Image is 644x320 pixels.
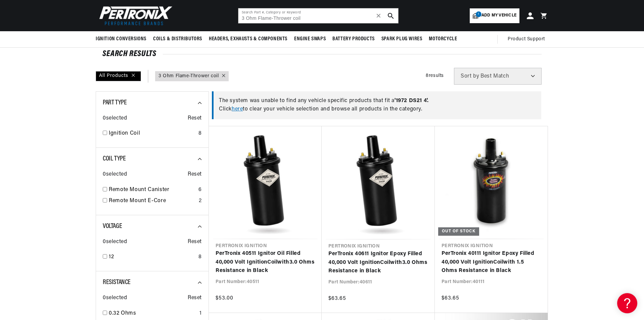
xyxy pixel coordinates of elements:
[188,238,202,246] span: Reset
[198,253,202,262] div: 8
[425,31,460,47] summary: Motorcycle
[103,99,127,106] span: Part Type
[109,186,196,194] a: Remote Mount Canister
[378,31,426,47] summary: Spark Plug Wires
[96,4,173,27] img: Pertronix
[199,197,202,205] div: 2
[188,294,202,303] span: Reset
[508,36,545,43] span: Product Support
[153,36,202,43] span: Coils & Distributors
[150,31,205,47] summary: Coils & Distributors
[103,170,127,179] span: 0 selected
[109,309,197,318] a: 0.32 Ohms
[508,31,548,47] summary: Product Support
[158,73,219,80] a: 3 Ohm Flame-Thrower coil
[96,31,150,47] summary: Ignition Conversions
[332,36,375,43] span: Battery Products
[96,71,141,81] div: All Products
[188,170,202,179] span: Reset
[429,36,457,43] span: Motorcycle
[476,11,481,17] span: 1
[232,106,243,112] a: here
[461,74,479,79] span: Sort by
[103,279,131,286] span: Resistance
[109,253,196,262] a: 12
[454,68,542,85] select: Sort by
[381,36,422,43] span: Spark Plug Wires
[216,249,315,275] a: PerTronix 40511 Ignitor Oil Filled 40,000 Volt IgnitionCoilwith3.0 Ohms Resistance in Black
[205,31,291,47] summary: Headers, Exhausts & Components
[481,12,516,19] span: Add my vehicle
[395,98,428,103] span: ' 1972 DS21 4 '.
[103,114,127,123] span: 0 selected
[329,31,378,47] summary: Battery Products
[103,223,122,230] span: Voltage
[103,155,126,162] span: Coil Type
[383,8,398,23] button: search button
[209,36,287,43] span: Headers, Exhausts & Components
[426,73,444,78] span: 8 results
[102,51,542,57] div: SEARCH RESULTS
[109,129,196,138] a: Ignition Coil
[198,129,202,138] div: 8
[103,294,127,303] span: 0 selected
[328,250,428,276] a: PerTronix 40611 Ignitor Epoxy Filled 40,000 Volt IgnitionCoilwith3.0 Ohms Resistance in Black
[199,309,202,318] div: 1
[109,197,196,205] a: Remote Mount E-Core
[188,114,202,123] span: Reset
[442,249,541,275] a: PerTronix 40111 Ignitor Epoxy Filled 40,000 Volt IgnitionCoilwith 1.5 Ohms Resistance in Black
[294,36,326,43] span: Engine Swaps
[212,91,541,119] div: The system was unable to find any vehicle specific products that fit a Click to clear your vehicl...
[96,36,146,43] span: Ignition Conversions
[103,238,127,246] span: 0 selected
[291,31,329,47] summary: Engine Swaps
[198,186,202,194] div: 6
[470,8,519,23] a: 1Add my vehicle
[238,8,398,23] input: Search Part #, Category or Keyword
